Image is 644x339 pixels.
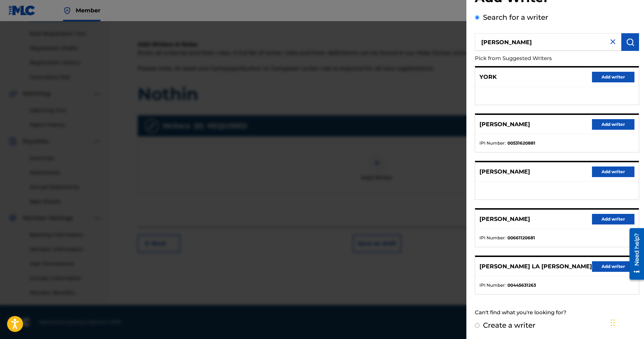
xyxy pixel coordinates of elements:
[507,235,535,241] strong: 00661120681
[609,305,644,339] iframe: Chat Widget
[8,5,36,16] img: MLC Logo
[63,6,71,15] img: Top Rightsholder
[479,168,530,176] p: [PERSON_NAME]
[479,282,506,288] span: IPI Number :
[479,215,530,223] p: [PERSON_NAME]
[483,13,548,22] label: Search for a writer
[592,166,634,177] button: Add writer
[592,261,634,272] button: Add writer
[507,282,536,288] strong: 00445631263
[479,120,530,129] p: [PERSON_NAME]
[479,262,592,271] p: [PERSON_NAME] LA [PERSON_NAME]
[609,37,617,46] img: close
[479,235,506,241] span: IPI Number :
[475,51,599,66] p: Pick from Suggested Writers
[475,305,639,320] div: Can't find what you're looking for?
[479,140,506,146] span: IPI Number :
[483,321,535,329] label: Create a writer
[624,226,644,282] iframe: Resource Center
[507,140,535,146] strong: 00531620881
[475,33,621,51] input: Search writer's name or IPI Number
[592,214,634,224] button: Add writer
[592,72,634,82] button: Add writer
[76,6,100,14] span: Member
[626,38,634,46] img: Search Works
[479,73,497,81] p: YORK
[592,119,634,130] button: Add writer
[611,312,615,333] div: Drag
